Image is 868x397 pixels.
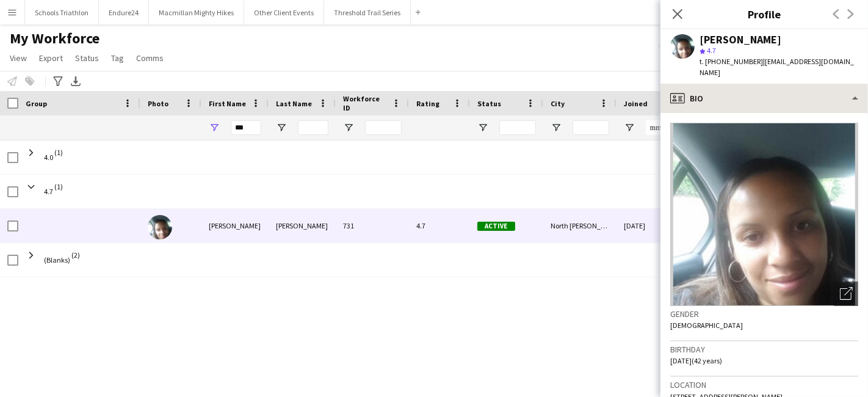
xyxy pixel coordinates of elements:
a: Status [70,50,104,66]
span: (2) [71,243,80,267]
button: Open Filter Menu [477,122,488,133]
div: Open photos pop-in [834,282,858,306]
div: [PERSON_NAME] [201,209,269,242]
button: Open Filter Menu [209,122,220,133]
span: | [EMAIL_ADDRESS][DOMAIN_NAME] [700,57,854,77]
span: Active [477,222,515,231]
span: Group [26,99,47,108]
div: [PERSON_NAME] [700,34,781,45]
button: Endure24 [99,1,149,24]
button: Open Filter Menu [276,122,287,133]
input: Workforce ID Filter Input [365,120,402,135]
div: 4.7 [409,209,470,242]
span: 4.7 [44,175,53,209]
img: Crew avatar or photo [670,123,858,306]
button: Macmillan Mighty Hikes [149,1,244,24]
span: First Name [209,99,246,108]
span: Export [39,53,63,64]
span: [DEMOGRAPHIC_DATA] [670,321,743,330]
span: 4.7 [707,46,716,55]
span: Workforce ID [343,94,387,112]
span: t. [PHONE_NUMBER] [700,57,763,66]
h3: Location [670,379,858,390]
input: Joined Filter Input [646,120,682,135]
span: City [551,99,565,108]
span: Photo [148,99,168,108]
input: First Name Filter Input [231,120,261,135]
a: Export [34,50,68,66]
button: Schools Triathlon [25,1,99,24]
button: Threshold Trail Series [324,1,411,24]
div: North [PERSON_NAME] [543,209,617,242]
input: City Filter Input [573,120,609,135]
div: 731 [336,209,409,242]
input: Status Filter Input [499,120,536,135]
h3: Birthday [670,344,858,355]
span: 4.0 [44,140,53,175]
div: Bio [660,84,868,113]
span: View [10,53,27,64]
span: (1) [54,175,63,198]
button: Open Filter Menu [343,122,354,133]
button: Open Filter Menu [624,122,635,133]
span: (Blanks) [44,243,70,277]
div: [PERSON_NAME] [269,209,336,242]
app-action-btn: Advanced filters [51,74,65,89]
img: Nina mckay [148,215,172,239]
span: Joined [624,99,648,108]
span: Last Name [276,99,312,108]
span: Rating [416,99,439,108]
span: My Workforce [10,29,99,48]
span: Tag [111,53,124,64]
app-action-btn: Export XLSX [68,74,83,89]
a: Tag [106,50,129,66]
button: Open Filter Menu [551,122,562,133]
span: Status [477,99,501,108]
button: Other Client Events [244,1,324,24]
h3: Gender [670,308,858,319]
h3: Profile [660,6,868,22]
span: Comms [136,53,164,64]
span: (1) [54,140,63,164]
a: View [5,50,32,66]
div: [DATE] [617,209,690,242]
span: Status [75,53,99,64]
a: Comms [131,50,168,66]
span: [DATE] (42 years) [670,356,722,365]
input: Last Name Filter Input [298,120,328,135]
